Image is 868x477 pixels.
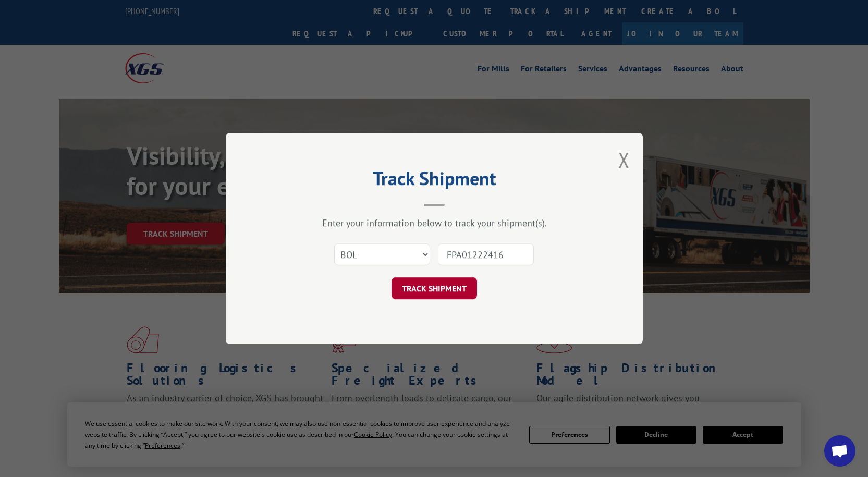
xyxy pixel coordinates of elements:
[438,243,534,265] input: Number(s)
[824,435,855,467] div: Open chat
[278,171,591,191] h2: Track Shipment
[618,146,630,174] button: Close modal
[278,217,591,229] div: Enter your information below to track your shipment(s).
[392,277,477,299] button: TRACK SHIPMENT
